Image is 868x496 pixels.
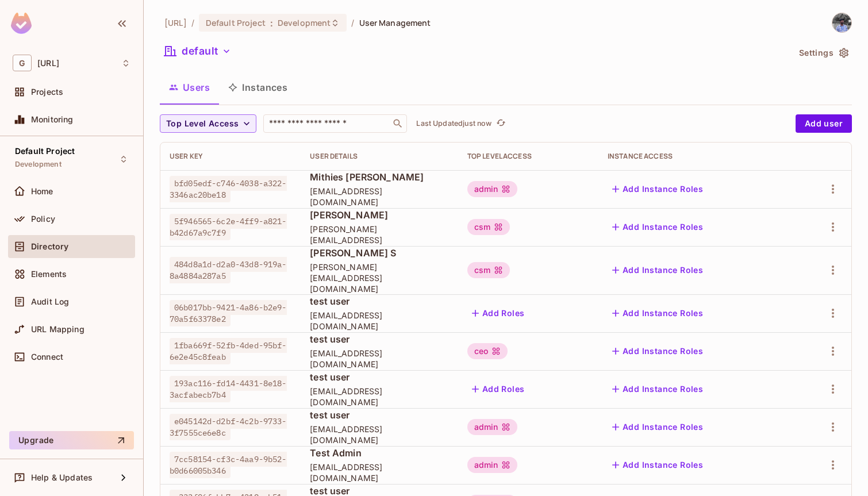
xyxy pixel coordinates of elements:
[31,187,53,196] span: Home
[467,181,518,197] div: admin
[31,87,63,97] span: Projects
[310,462,448,483] span: [EMAIL_ADDRESS][DOMAIN_NAME]
[31,297,69,306] span: Audit Log
[170,414,287,440] span: e045142d-d2bf-4c2b-9733-3f7555ce6e8c
[491,117,508,130] span: Click to refresh data
[351,17,354,28] li: /
[15,147,75,156] span: Default Project
[31,214,55,224] span: Policy
[467,219,510,235] div: csm
[9,431,134,449] button: Upgrade
[467,262,510,278] div: csm
[608,304,708,322] button: Add Instance Roles
[467,343,508,359] div: ceo
[170,214,287,240] span: 5f946565-6c2e-4ff9-a821-b42d67a9c7f9
[191,17,194,28] li: /
[31,325,85,334] span: URL Mapping
[310,171,448,183] span: Mithies [PERSON_NAME]
[608,152,782,161] div: Instance Access
[310,262,448,294] span: [PERSON_NAME][EMAIL_ADDRESS][DOMAIN_NAME]
[467,457,518,473] div: admin
[206,17,266,28] span: Default Project
[170,152,291,161] div: User Key
[160,73,219,102] button: Users
[496,118,506,129] span: refresh
[310,186,448,207] span: [EMAIL_ADDRESS][DOMAIN_NAME]
[170,176,287,202] span: bfd05edf-c746-4038-a322-3346ac20be18
[31,352,63,362] span: Connect
[160,114,256,133] button: Top Level Access
[467,419,518,435] div: admin
[310,424,448,445] span: [EMAIL_ADDRESS][DOMAIN_NAME]
[494,117,508,130] button: refresh
[170,376,287,402] span: 193ac116-fd14-4431-8e18-3acfabecb7b4
[170,300,287,326] span: 06b017bb-9421-4a86-b2e9-70a5f63378e2
[170,338,287,364] span: 1fba669f-52fb-4ded-95bf-6e2e45c8feab
[310,409,448,421] span: test user
[310,209,448,221] span: [PERSON_NAME]
[608,380,708,398] button: Add Instance Roles
[310,310,448,332] span: [EMAIL_ADDRESS][DOMAIN_NAME]
[467,380,529,398] button: Add Roles
[15,160,62,169] span: Development
[11,13,32,34] img: SReyMgAAAABJRU5ErkJggg==
[278,17,331,28] span: Development
[31,242,68,251] span: Directory
[608,180,708,198] button: Add Instance Roles
[310,348,448,370] span: [EMAIL_ADDRESS][DOMAIN_NAME]
[310,386,448,407] span: [EMAIL_ADDRESS][DOMAIN_NAME]
[310,371,448,383] span: test user
[608,261,708,279] button: Add Instance Roles
[359,17,431,28] span: User Management
[608,218,708,236] button: Add Instance Roles
[796,114,852,133] button: Add user
[31,473,93,482] span: Help & Updates
[310,152,448,161] div: User Details
[164,17,187,28] span: the active workspace
[31,115,74,124] span: Monitoring
[467,152,589,161] div: Top Level Access
[794,44,852,62] button: Settings
[310,224,448,245] span: [PERSON_NAME][EMAIL_ADDRESS]
[608,342,708,360] button: Add Instance Roles
[467,304,529,322] button: Add Roles
[166,117,239,131] span: Top Level Access
[270,18,274,28] span: :
[219,73,297,102] button: Instances
[416,119,491,128] p: Last Updated just now
[310,333,448,345] span: test user
[608,418,708,436] button: Add Instance Roles
[170,452,287,478] span: 7cc58154-cf3c-4aa9-9b52-b0d66005b346
[832,13,851,32] img: Mithies
[37,59,59,68] span: Workspace: genworx.ai
[310,295,448,307] span: test user
[170,257,287,283] span: 484d8a1d-d2a0-43d8-919a-8a4884a287a5
[31,270,67,279] span: Elements
[310,447,448,459] span: Test Admin
[310,247,448,259] span: [PERSON_NAME] S
[608,456,708,474] button: Add Instance Roles
[160,42,236,60] button: default
[13,55,32,71] span: G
